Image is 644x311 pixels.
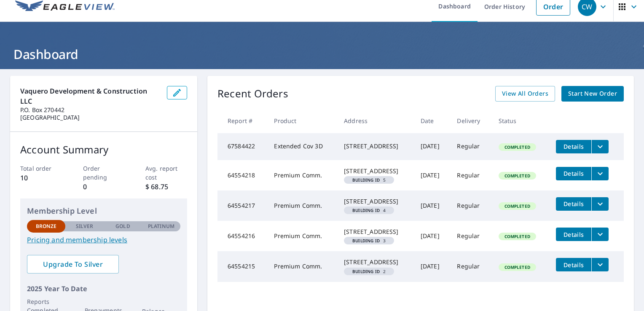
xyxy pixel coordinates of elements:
[267,160,337,190] td: Premium Comm.
[561,142,586,150] span: Details
[347,178,391,182] span: 5
[20,142,187,157] p: Account Summary
[27,255,119,273] a: Upgrade To Silver
[267,251,337,282] td: Premium Comm.
[217,160,267,190] td: 64554218
[145,164,187,182] p: Avg. report cost
[556,197,591,211] button: detailsBtn-64554217
[352,208,380,212] em: Building ID
[20,86,160,106] p: Vaquero Development & Construction LLC
[414,221,451,251] td: [DATE]
[267,133,337,160] td: Extended Cov 3D
[568,88,617,99] span: Start New Order
[499,233,535,239] span: Completed
[347,239,391,243] span: 3
[267,108,337,133] th: Product
[492,108,550,133] th: Status
[499,173,535,179] span: Completed
[20,164,62,173] p: Total order
[556,140,591,153] button: detailsBtn-67584422
[499,264,535,270] span: Completed
[591,140,609,153] button: filesDropdownBtn-67584422
[414,133,451,160] td: [DATE]
[344,142,407,150] div: [STREET_ADDRESS]
[267,190,337,221] td: Premium Comm.
[217,190,267,221] td: 64554217
[591,258,609,271] button: filesDropdownBtn-64554215
[561,261,586,269] span: Details
[561,231,586,239] span: Details
[344,197,407,206] div: [STREET_ADDRESS]
[414,190,451,221] td: [DATE]
[591,167,609,180] button: filesDropdownBtn-64554218
[267,221,337,251] td: Premium Comm.
[34,260,112,269] span: Upgrade To Silver
[591,228,609,241] button: filesDropdownBtn-64554216
[561,86,624,102] a: Start New Order
[217,221,267,251] td: 64554216
[352,239,380,243] em: Building ID
[591,197,609,211] button: filesDropdownBtn-64554217
[499,144,535,150] span: Completed
[502,88,548,99] span: View All Orders
[217,133,267,160] td: 67584422
[450,221,491,251] td: Regular
[27,205,180,217] p: Membership Level
[83,164,125,182] p: Order pending
[76,223,94,230] p: Silver
[36,223,57,230] p: Bronze
[20,114,160,121] p: [GEOGRAPHIC_DATA]
[561,169,586,177] span: Details
[450,251,491,282] td: Regular
[20,173,62,183] p: 10
[347,208,391,212] span: 4
[344,228,407,236] div: [STREET_ADDRESS]
[148,223,174,230] p: Platinum
[27,235,180,245] a: Pricing and membership levels
[414,160,451,190] td: [DATE]
[344,258,407,266] div: [STREET_ADDRESS]
[450,133,491,160] td: Regular
[556,167,591,180] button: detailsBtn-64554218
[217,251,267,282] td: 64554215
[499,203,535,209] span: Completed
[352,269,380,273] em: Building ID
[450,160,491,190] td: Regular
[556,228,591,241] button: detailsBtn-64554216
[450,190,491,221] td: Regular
[15,0,115,13] img: EV Logo
[556,258,591,271] button: detailsBtn-64554215
[337,108,414,133] th: Address
[352,178,380,182] em: Building ID
[450,108,491,133] th: Delivery
[83,182,125,192] p: 0
[347,269,391,273] span: 2
[344,167,407,175] div: [STREET_ADDRESS]
[414,108,451,133] th: Date
[495,86,555,102] a: View All Orders
[27,284,180,294] p: 2025 Year To Date
[561,200,586,208] span: Details
[10,46,634,63] h1: Dashboard
[145,182,187,192] p: $ 68.75
[414,251,451,282] td: [DATE]
[217,86,288,102] p: Recent Orders
[115,223,130,230] p: Gold
[20,106,160,114] p: P.O. Box 270442
[217,108,267,133] th: Report #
